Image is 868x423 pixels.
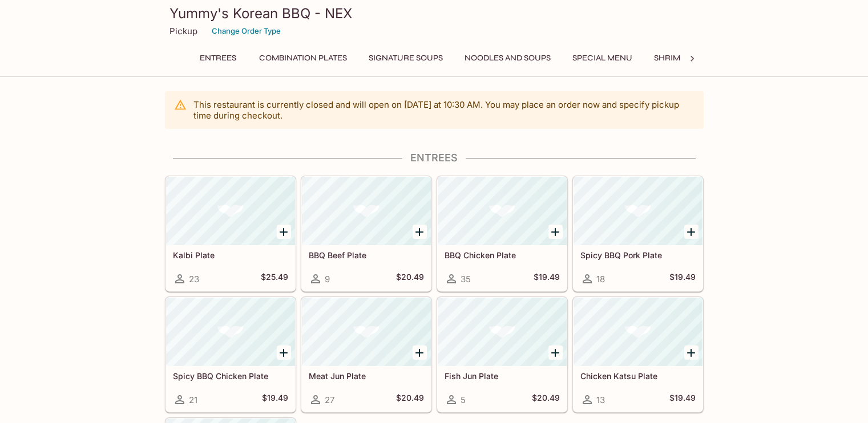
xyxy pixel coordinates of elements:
a: BBQ Chicken Plate35$19.49 [437,176,567,291]
h5: $19.49 [669,393,696,406]
div: Kalbi Plate [166,177,295,245]
h5: $25.49 [261,272,288,286]
button: Combination Plates [253,50,353,66]
h5: Chicken Katsu Plate [580,371,696,381]
button: Special Menu [566,50,639,66]
button: Change Order Type [207,22,286,40]
h5: BBQ Beef Plate [309,250,424,260]
span: 9 [325,274,330,284]
span: 21 [189,394,197,405]
h5: Fish Jun Plate [445,371,560,381]
div: BBQ Chicken Plate [438,177,567,245]
h3: Yummy's Korean BBQ - NEX [169,5,699,22]
button: Add Spicy BBQ Chicken Plate [277,345,291,360]
a: Kalbi Plate23$25.49 [165,176,296,291]
h5: Spicy BBQ Chicken Plate [173,371,288,381]
button: Add Kalbi Plate [277,225,291,239]
button: Shrimp Combos [648,50,729,66]
div: BBQ Beef Plate [302,177,431,245]
a: BBQ Beef Plate9$20.49 [301,176,431,291]
h5: $19.49 [534,272,560,286]
div: Chicken Katsu Plate [574,298,703,366]
span: 18 [596,274,605,284]
h5: $20.49 [396,272,424,286]
h5: $19.49 [669,272,696,286]
h5: $19.49 [262,393,288,406]
a: Meat Jun Plate27$20.49 [301,297,431,412]
button: Noodles and Soups [458,50,557,66]
button: Add Spicy BBQ Pork Plate [684,225,699,239]
a: Spicy BBQ Pork Plate18$19.49 [573,176,703,291]
span: 23 [189,274,199,284]
button: Add BBQ Beef Plate [413,225,427,239]
div: Spicy BBQ Chicken Plate [166,298,295,366]
button: Entrees [192,50,244,66]
a: Fish Jun Plate5$20.49 [437,297,567,412]
h5: $20.49 [396,393,424,406]
h5: Spicy BBQ Pork Plate [580,250,696,260]
button: Add Chicken Katsu Plate [684,345,699,360]
button: Signature Soups [362,50,449,66]
button: Add Fish Jun Plate [548,345,563,360]
button: Add BBQ Chicken Plate [548,225,563,239]
div: Fish Jun Plate [438,298,567,366]
span: 35 [461,274,471,284]
h5: $20.49 [532,393,560,406]
span: 5 [461,394,466,405]
p: This restaurant is currently closed and will open on [DATE] at 10:30 AM . You may place an order ... [193,99,695,121]
h5: BBQ Chicken Plate [445,250,560,260]
h5: Meat Jun Plate [309,371,424,381]
div: Meat Jun Plate [302,298,431,366]
p: Pickup [169,26,197,36]
div: Spicy BBQ Pork Plate [574,177,703,245]
button: Add Meat Jun Plate [413,345,427,360]
h5: Kalbi Plate [173,250,288,260]
span: 27 [325,394,334,405]
span: 13 [596,394,605,405]
h4: Entrees [165,152,704,164]
a: Chicken Katsu Plate13$19.49 [573,297,703,412]
a: Spicy BBQ Chicken Plate21$19.49 [165,297,296,412]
